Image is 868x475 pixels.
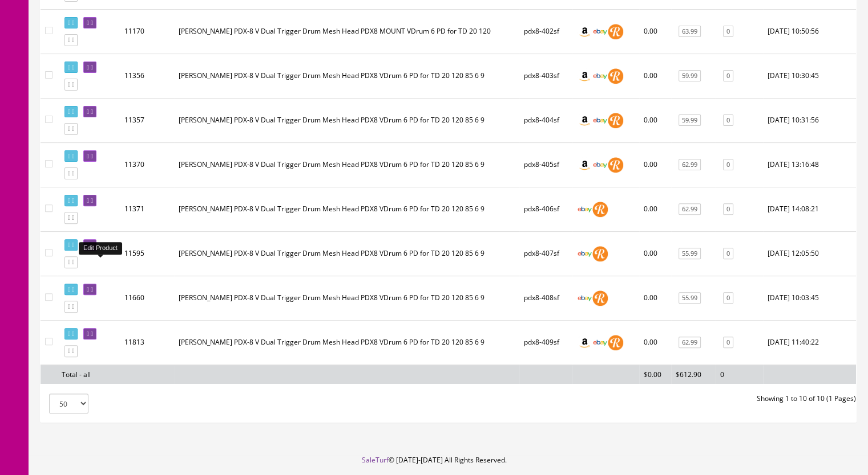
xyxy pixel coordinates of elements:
img: reverb [608,24,623,39]
a: 0 [723,337,733,349]
td: Roland PDX-8 V Dual Trigger Drum Mesh Head PDX8 VDrum 6 PD for TD 20 120 85 6 9 [174,231,519,276]
a: 62.99 [679,203,701,215]
img: reverb [592,202,608,217]
td: 0.00 [639,276,671,320]
td: 11813 [120,320,174,365]
td: 2025-05-28 11:40:22 [763,320,856,365]
td: $0.00 [639,365,671,384]
td: Total - all [57,365,120,384]
img: ebay [592,68,608,84]
img: ebay [592,157,608,173]
td: 11170 [120,9,174,54]
td: 2024-12-13 10:31:56 [763,98,856,142]
td: Roland PDX-8 V Dual Trigger Drum Mesh Head PDX8 VDrum 6 PD for TD 20 120 85 6 9 [174,320,519,365]
a: 62.99 [679,337,701,349]
td: 0.00 [639,9,671,54]
td: 11660 [120,276,174,320]
img: reverb [608,113,623,128]
img: reverb [608,68,623,84]
img: amazon [577,68,592,84]
img: amazon [577,335,592,350]
td: 11371 [120,187,174,231]
img: reverb [608,335,623,350]
img: ebay [577,290,592,306]
img: reverb [592,290,608,306]
div: Edit Product [79,242,122,254]
a: 55.99 [679,248,701,260]
td: pdx8-402sf [519,9,572,54]
a: 0 [723,248,733,260]
img: reverb [608,157,623,173]
a: 63.99 [679,26,701,38]
a: 0 [723,114,733,126]
div: Showing 1 to 10 of 10 (1 Pages) [449,394,865,404]
td: pdx8-405sf [519,142,572,187]
td: 0.00 [639,320,671,365]
td: pdx8-409sf [519,320,572,365]
a: SaleTurf [362,455,389,465]
td: 2024-12-13 10:30:45 [763,54,856,98]
td: 2025-04-09 10:03:45 [763,276,856,320]
a: 0 [723,26,733,38]
td: 11595 [120,231,174,276]
img: amazon [577,24,592,39]
img: ebay [577,246,592,261]
td: Roland PDX-8 V Dual Trigger Drum Mesh Head PDX8 MOUNT VDrum 6 PD for TD 20 120 [174,9,519,54]
a: 0 [723,292,733,304]
td: 0.00 [639,98,671,142]
a: 0 [723,159,733,171]
img: ebay [592,335,608,350]
a: 55.99 [679,292,701,304]
img: amazon [577,157,592,173]
td: pdx8-404sf [519,98,572,142]
a: 0 [723,70,733,82]
img: reverb [592,246,608,261]
img: ebay [592,24,608,39]
td: $612.90 [671,365,716,384]
td: pdx8-406sf [519,187,572,231]
a: 62.99 [679,159,701,171]
td: 2024-10-22 10:50:56 [763,9,856,54]
td: 11370 [120,142,174,187]
td: Roland PDX-8 V Dual Trigger Drum Mesh Head PDX8 VDrum 6 PD for TD 20 120 85 6 9 [174,276,519,320]
td: 0 [716,365,763,384]
td: 0.00 [639,231,671,276]
a: 59.99 [679,114,701,126]
a: 59.99 [679,70,701,82]
td: 2025-03-12 12:05:50 [763,231,856,276]
td: pdx8-408sf [519,276,572,320]
td: pdx8-403sf [519,54,572,98]
td: 11356 [120,54,174,98]
td: 11357 [120,98,174,142]
td: Roland PDX-8 V Dual Trigger Drum Mesh Head PDX8 VDrum 6 PD for TD 20 120 85 6 9 [174,142,519,187]
td: Roland PDX-8 V Dual Trigger Drum Mesh Head PDX8 VDrum 6 PD for TD 20 120 85 6 9 [174,98,519,142]
a: 0 [723,203,733,215]
td: Roland PDX-8 V Dual Trigger Drum Mesh Head PDX8 VDrum 6 PD for TD 20 120 85 6 9 [174,187,519,231]
td: pdx8-407sf [519,231,572,276]
td: Roland PDX-8 V Dual Trigger Drum Mesh Head PDX8 VDrum 6 PD for TD 20 120 85 6 9 [174,54,519,98]
img: ebay [577,202,592,217]
img: ebay [592,113,608,128]
td: 0.00 [639,54,671,98]
td: 2024-12-13 14:08:21 [763,187,856,231]
img: amazon [577,113,592,128]
td: 0.00 [639,187,671,231]
td: 2024-12-13 13:16:48 [763,142,856,187]
td: 0.00 [639,142,671,187]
